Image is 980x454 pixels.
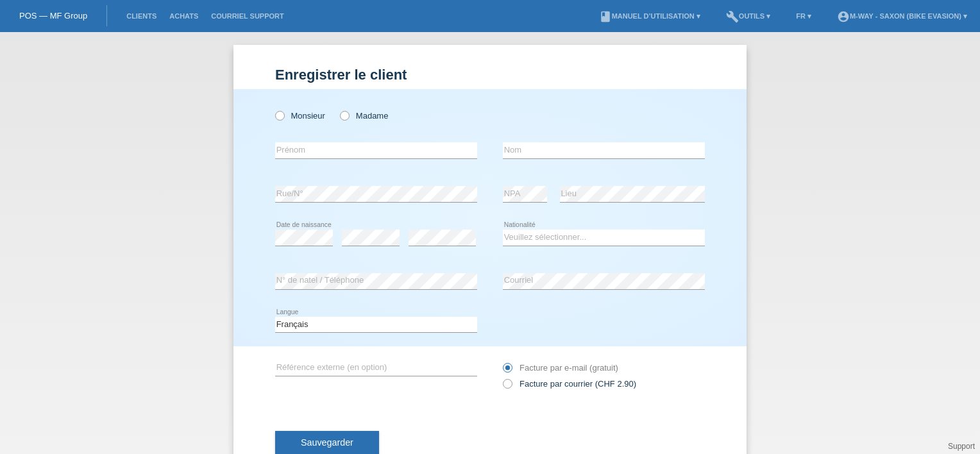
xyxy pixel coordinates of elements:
[19,11,87,21] a: POS — MF Group
[503,379,636,389] label: Facture par courrier (CHF 2.90)
[720,12,777,20] a: buildOutils ▾
[503,363,618,373] label: Facture par e-mail (gratuit)
[593,12,707,20] a: bookManuel d’utilisation ▾
[726,10,739,23] i: build
[599,10,612,23] i: book
[120,12,163,20] a: Clients
[163,12,205,20] a: Achats
[790,12,818,20] a: FR ▾
[340,111,388,121] label: Madame
[831,12,974,20] a: account_circlem-way - Saxon (Bike Evasion) ▾
[275,111,283,119] input: Monsieur
[948,442,975,451] a: Support
[503,363,511,379] input: Facture par e-mail (gratuit)
[275,111,325,121] label: Monsieur
[503,379,511,395] input: Facture par courrier (CHF 2.90)
[301,437,353,448] span: Sauvegarder
[205,12,290,20] a: Courriel Support
[340,111,348,119] input: Madame
[837,10,850,23] i: account_circle
[275,67,705,83] h1: Enregistrer le client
